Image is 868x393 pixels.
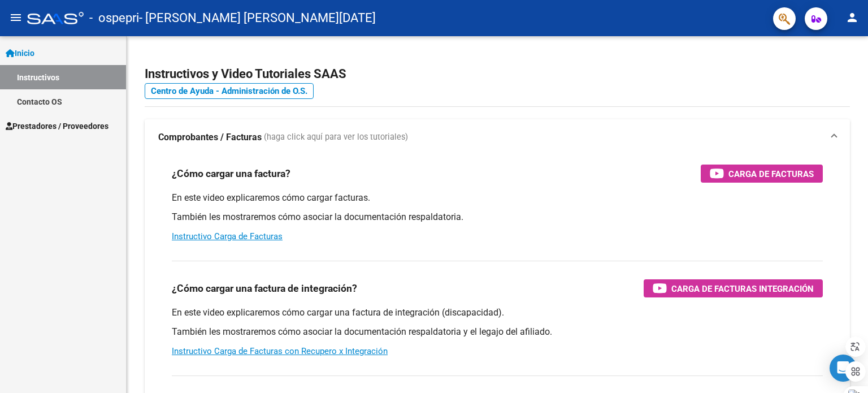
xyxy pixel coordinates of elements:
span: - [PERSON_NAME] [PERSON_NAME][DATE] [139,6,376,31]
mat-icon: menu [9,11,23,24]
span: Prestadores / Proveedores [6,120,108,132]
h3: ¿Cómo cargar una factura de integración? [172,280,357,296]
button: Carga de Facturas Integración [644,279,823,297]
p: También les mostraremos cómo asociar la documentación respaldatoria. [172,211,823,223]
h2: Instructivos y Video Tutoriales SAAS [145,63,850,85]
a: Centro de Ayuda - Administración de O.S. [145,83,314,99]
div: Open Intercom Messenger [830,355,857,382]
p: En este video explicaremos cómo cargar una factura de integración (discapacidad). [172,306,823,319]
h3: ¿Cómo cargar una factura? [172,166,290,182]
span: Carga de Facturas Integración [671,282,814,296]
a: Instructivo Carga de Facturas [172,231,283,241]
strong: Comprobantes / Facturas [158,131,262,144]
span: Inicio [6,47,34,59]
a: Instructivo Carga de Facturas con Recupero x Integración [172,346,388,356]
button: Carga de Facturas [701,165,823,183]
p: También les mostraremos cómo asociar la documentación respaldatoria y el legajo del afiliado. [172,326,823,338]
mat-icon: person [845,11,859,24]
span: - ospepri [89,6,139,31]
span: (haga click aquí para ver los tutoriales) [264,131,408,144]
p: En este video explicaremos cómo cargar facturas. [172,192,823,204]
mat-expansion-panel-header: Comprobantes / Facturas (haga click aquí para ver los tutoriales) [145,119,850,156]
span: Carga de Facturas [728,167,814,181]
